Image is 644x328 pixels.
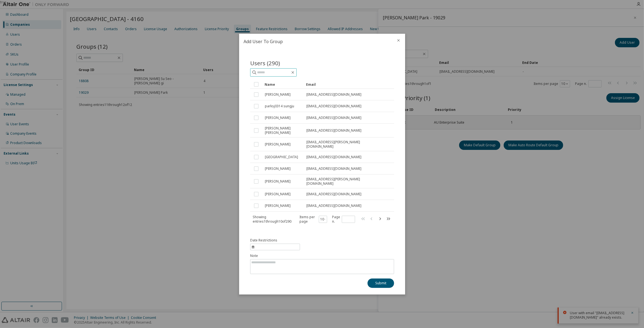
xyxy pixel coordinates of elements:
h2: Add User To Group [239,34,392,49]
span: [PERSON_NAME] [265,142,291,147]
span: [PERSON_NAME] [265,192,291,196]
button: Submit [368,278,394,288]
span: [PERSON_NAME] [PERSON_NAME] [265,126,301,135]
span: parksj0314 sungju [265,104,294,108]
span: [EMAIL_ADDRESS][DOMAIN_NAME] [306,116,361,120]
span: [PERSON_NAME] [265,204,291,208]
div: Name [265,80,302,89]
span: [EMAIL_ADDRESS][DOMAIN_NAME] [306,128,361,133]
span: [PERSON_NAME] [265,92,291,97]
span: [PERSON_NAME] [265,179,291,184]
span: [EMAIL_ADDRESS][PERSON_NAME][DOMAIN_NAME] [306,177,384,186]
span: [EMAIL_ADDRESS][DOMAIN_NAME] [306,204,361,208]
span: [PERSON_NAME] [265,166,291,171]
span: [EMAIL_ADDRESS][PERSON_NAME][DOMAIN_NAME] [306,140,384,149]
span: [EMAIL_ADDRESS][DOMAIN_NAME] [306,92,361,97]
span: [EMAIL_ADDRESS][DOMAIN_NAME] [306,192,361,196]
span: [EMAIL_ADDRESS][DOMAIN_NAME] [306,104,361,108]
span: Users (290) [250,59,280,67]
span: Page n. [332,215,355,224]
span: [GEOGRAPHIC_DATA] [265,155,298,159]
div: Email [306,80,385,89]
label: Note [250,254,394,258]
span: [EMAIL_ADDRESS][DOMAIN_NAME] [306,166,361,171]
span: Date Restrictions [250,238,277,243]
button: 10 [320,217,326,222]
span: Showing entries 1 through 10 of 290 [253,215,291,224]
span: [EMAIL_ADDRESS][DOMAIN_NAME] [306,155,361,159]
button: information [250,238,300,250]
button: close [396,38,401,43]
span: [PERSON_NAME] [265,116,291,120]
span: Items per page [299,215,327,224]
